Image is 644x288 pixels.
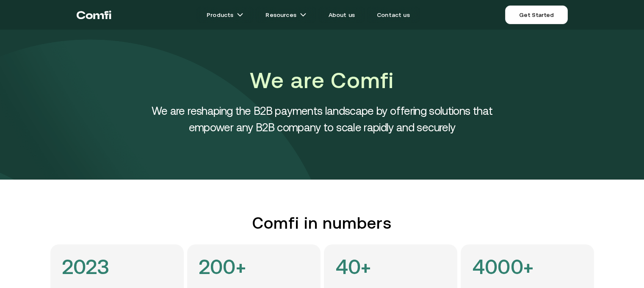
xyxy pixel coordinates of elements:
[77,2,111,28] a: Return to the top of the Comfi home page
[50,213,594,233] h2: Comfi in numbers
[132,102,513,136] h4: We are reshaping the B2B payments landscape by offering solutions that empower any B2B company to...
[367,6,420,23] a: Contact us
[255,6,316,23] a: Resourcesarrow icons
[505,6,567,24] a: Get Started
[132,65,513,96] h1: We are Comfi
[199,256,246,277] h4: 200+
[62,256,110,277] h4: 2023
[300,11,307,18] img: arrow icons
[196,6,254,23] a: Productsarrow icons
[473,256,534,277] h4: 4000+
[318,6,365,23] a: About us
[237,11,243,18] img: arrow icons
[336,256,371,277] h4: 40+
